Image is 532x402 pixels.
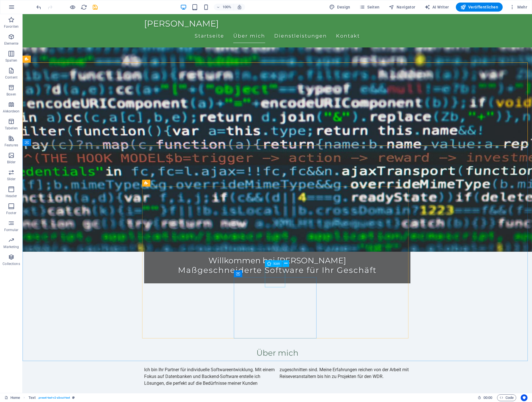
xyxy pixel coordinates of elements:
span: Design [329,4,350,10]
a: Klick, um Auswahl aufzuheben. Doppelklick öffnet Seitenverwaltung [5,394,20,401]
span: Navigator [389,4,416,10]
button: reload [80,4,87,10]
p: Slider [7,177,16,181]
p: Marketing [3,245,19,249]
span: Code [500,394,514,401]
button: Design [327,3,353,12]
span: Veröffentlichen [460,4,498,10]
h6: 100% [222,4,231,10]
i: Seite neu laden [81,4,87,10]
p: Tabellen [5,126,18,131]
button: save [92,4,98,10]
span: Icon [273,262,280,265]
button: 100% [214,4,234,10]
h6: Session-Zeit [478,394,493,401]
button: undo [35,4,42,10]
span: Mehr [509,4,527,10]
span: : [487,396,488,400]
p: Header [6,194,17,198]
button: AI Writer [422,3,451,12]
p: Formular [4,228,19,232]
p: Bilder [7,160,16,164]
button: Navigator [386,3,418,12]
p: Footer [6,211,16,215]
i: Dieses Element ist ein anpassbares Preset [72,396,75,399]
p: Boxen [6,92,16,97]
i: Bei Größenänderung Zoomstufe automatisch an das gewählte Gerät anpassen. [237,5,242,10]
button: Seiten [357,3,382,12]
p: Akkordeon [3,109,19,114]
span: Klick zum Auswählen. Doppelklick zum Bearbeiten [28,394,36,401]
span: . preset-text-v2-about-text [38,394,70,401]
p: Collections [3,262,20,266]
button: Klicke hier, um den Vorschau-Modus zu verlassen [69,4,76,10]
i: Save (Ctrl+S) [92,4,98,10]
span: AI Writer [425,4,449,10]
p: Elemente [4,41,19,46]
button: Code [497,394,516,401]
button: Mehr [507,3,529,12]
nav: breadcrumb [28,394,75,401]
p: Favoriten [4,24,19,29]
div: Design (Strg+Alt+Y) [327,3,353,12]
span: Seiten [359,4,380,10]
p: Spalten [5,58,17,63]
span: 00 00 [483,394,492,401]
i: Rückgängig: Icon tauschen (Strg+Z) [36,4,42,10]
p: Features [5,143,18,147]
button: Veröffentlichen [456,3,503,12]
button: Usercentrics [521,394,527,401]
p: Content [5,75,17,80]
